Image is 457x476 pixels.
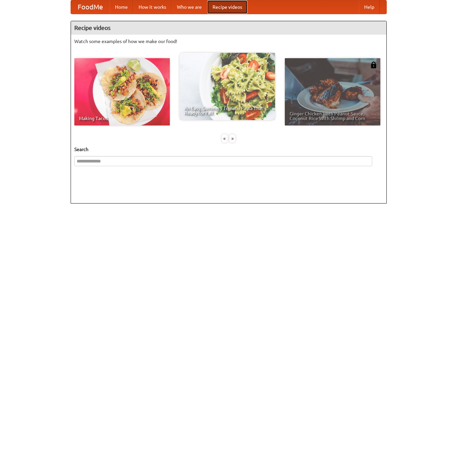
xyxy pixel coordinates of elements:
div: « [222,134,228,143]
a: Making Tacos [74,58,170,125]
h4: Recipe videos [71,21,386,35]
img: 483408.png [370,62,377,68]
a: Recipe videos [207,0,247,14]
a: Who we are [172,0,207,14]
div: » [229,134,235,143]
h5: Search [74,146,383,153]
p: Watch some examples of how we make our food! [74,38,383,45]
a: An Easy, Summery Tomato Pasta That's Ready for Fall [180,53,275,120]
a: Home [110,0,133,14]
a: FoodMe [71,0,110,14]
span: An Easy, Summery Tomato Pasta That's Ready for Fall [184,106,270,115]
a: How it works [133,0,172,14]
a: Help [359,0,380,14]
span: Making Tacos [79,116,165,121]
